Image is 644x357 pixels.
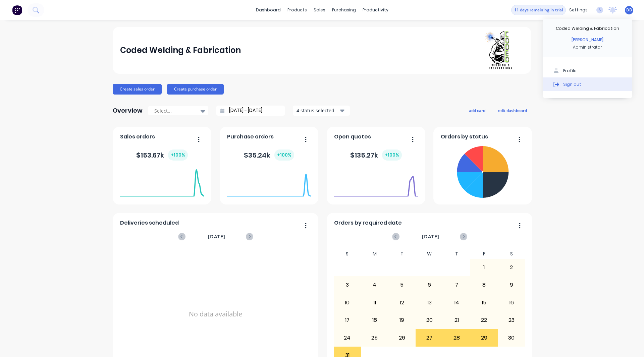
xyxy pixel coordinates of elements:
[477,27,524,74] img: Coded Welding & Fabrication
[136,150,188,161] div: $ 153.67k
[498,329,525,346] div: 30
[113,84,162,95] button: Create sales order
[441,133,488,141] span: Orders by status
[361,277,388,293] div: 4
[361,329,388,346] div: 25
[284,5,310,15] div: products
[167,84,224,95] button: Create purchase order
[471,312,497,329] div: 22
[443,294,470,311] div: 14
[543,64,632,77] button: Profile
[389,294,416,311] div: 12
[422,233,439,240] span: [DATE]
[563,81,581,87] div: Sign out
[334,294,361,311] div: 10
[389,329,416,346] div: 26
[626,7,632,13] span: DB
[511,5,566,15] button: 11 days remaining in trial
[244,150,294,161] div: $ 35.24k
[361,294,388,311] div: 11
[113,104,143,117] div: Overview
[253,5,284,15] a: dashboard
[443,277,470,293] div: 7
[388,249,416,259] div: T
[573,44,602,50] div: Administrator
[389,277,416,293] div: 5
[334,249,361,259] div: S
[471,329,497,346] div: 29
[566,5,591,15] div: settings
[471,277,497,293] div: 8
[498,249,525,259] div: S
[416,294,443,311] div: 13
[361,312,388,329] div: 18
[498,277,525,293] div: 9
[471,259,497,276] div: 1
[334,312,361,329] div: 17
[297,107,339,114] div: 4 status selected
[227,133,274,141] span: Purchase orders
[416,249,443,259] div: W
[389,312,416,329] div: 19
[498,312,525,329] div: 23
[443,249,471,259] div: T
[543,77,632,91] button: Sign out
[556,25,619,32] div: Coded Welding & Fabrication
[563,68,577,74] div: Profile
[416,277,443,293] div: 6
[168,150,188,161] div: + 100 %
[572,37,603,43] div: [PERSON_NAME]
[416,329,443,346] div: 27
[310,5,329,15] div: sales
[498,294,525,311] div: 16
[350,150,402,161] div: $ 135.27k
[120,219,179,227] span: Deliveries scheduled
[120,44,241,57] div: Coded Welding & Fabrication
[293,106,350,116] button: 4 status selected
[465,106,490,115] button: add card
[494,106,531,115] button: edit dashboard
[361,249,388,259] div: M
[359,5,392,15] div: productivity
[471,294,497,311] div: 15
[498,259,525,276] div: 2
[443,312,470,329] div: 21
[334,329,361,346] div: 24
[274,150,294,161] div: + 100 %
[120,133,155,141] span: Sales orders
[334,133,371,141] span: Open quotes
[443,329,470,346] div: 28
[416,312,443,329] div: 20
[382,150,402,161] div: + 100 %
[12,5,22,15] img: Factory
[470,249,498,259] div: F
[329,5,359,15] div: purchasing
[334,277,361,293] div: 3
[208,233,225,240] span: [DATE]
